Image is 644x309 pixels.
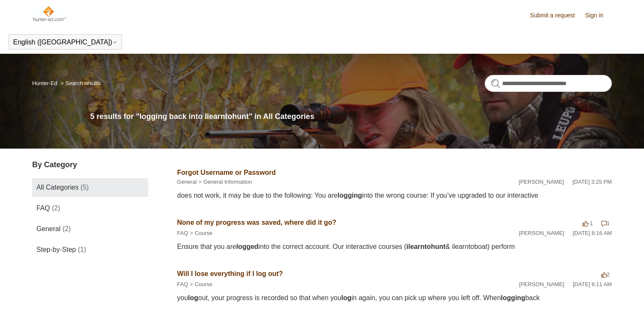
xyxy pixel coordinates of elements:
[501,294,525,301] em: logging
[519,280,564,289] li: [PERSON_NAME]
[32,199,148,218] a: FAQ (2)
[59,80,101,86] li: Search results
[177,242,612,252] div: Ensure that you are into the correct account. Our interactive courses ( & ilearntoboat) perform
[177,219,336,226] a: None of my progress was saved, where did it go?
[177,178,196,186] li: General
[188,294,198,301] em: log
[195,281,213,287] a: Course
[519,229,564,237] li: [PERSON_NAME]
[32,220,148,238] a: General (2)
[32,178,148,197] a: All Categories (5)
[177,280,188,289] li: FAQ
[573,281,612,287] time: 08/08/2022, 06:11
[573,230,612,236] time: 07/28/2022, 08:16
[36,204,50,212] span: FAQ
[188,229,213,237] li: Course
[197,178,252,186] li: General Information
[177,179,196,185] a: General
[177,229,188,237] li: FAQ
[177,281,188,287] a: FAQ
[236,243,258,250] em: logged
[341,294,351,301] em: log
[485,75,612,92] input: Search
[13,39,117,46] button: English ([GEOGRAPHIC_DATA])
[32,159,148,171] h3: By Category
[601,220,610,226] span: 1
[406,243,445,250] em: ilearntohunt
[78,246,86,253] span: (1)
[32,80,59,86] li: Hunter-Ed
[177,169,276,176] a: Forgot Username or Password
[32,240,148,259] a: Step-by-Step (1)
[177,190,612,201] div: does not work, it may be due to the following: You are into the wrong course: If you’ve upgraded ...
[177,270,283,277] a: Will I lose everything if I log out?
[177,293,612,303] div: you out, your progress is recorded so that when you in again, you can pick up where you left off....
[36,246,76,253] span: Step-by-Step
[601,271,610,278] span: 2
[32,80,57,86] a: Hunter-Ed
[583,220,593,226] span: -1
[177,230,188,236] a: FAQ
[32,5,66,22] img: Hunter-Ed Help Center home page
[572,179,612,185] time: 05/20/2025, 15:25
[36,225,61,232] span: General
[203,179,252,185] a: General Information
[80,184,89,191] span: (5)
[585,11,612,20] a: Sign in
[530,11,583,20] a: Submit a request
[90,111,612,122] h1: 5 results for "logging back into Ilearntohunt" in All Categories
[62,225,71,232] span: (2)
[188,280,213,289] li: Course
[52,204,61,212] span: (2)
[337,192,362,199] em: logging
[519,178,564,186] li: [PERSON_NAME]
[36,184,79,191] span: All Categories
[195,230,213,236] a: Course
